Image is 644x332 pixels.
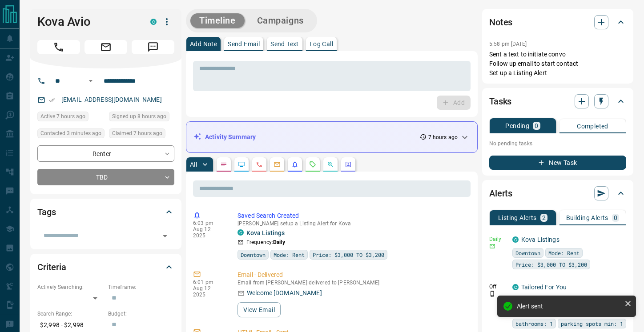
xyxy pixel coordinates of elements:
[498,215,537,221] p: Listing Alerts
[489,94,511,108] h2: Tasks
[489,12,626,33] div: Notes
[512,284,519,290] div: condos.ca
[489,137,626,150] p: No pending tasks
[521,284,567,291] a: Tailored For You
[37,112,105,124] div: Tue Aug 12 2025
[273,239,285,245] strong: Daily
[108,283,174,291] p: Timeframe:
[246,238,285,246] p: Frequency:
[489,15,512,29] h2: Notes
[489,235,507,243] p: Daily
[345,161,352,168] svg: Agent Actions
[238,161,245,168] svg: Lead Browsing Activity
[327,161,334,168] svg: Opportunities
[85,76,96,86] button: Open
[37,128,105,141] div: Tue Aug 12 2025
[512,236,519,243] div: condos.ca
[37,283,104,291] p: Actively Searching:
[270,41,299,47] p: Send Text
[61,96,162,103] a: [EMAIL_ADDRESS][DOMAIN_NAME]
[489,283,507,291] p: Off
[37,169,174,185] div: TBD
[542,215,546,221] p: 2
[237,270,467,280] p: Email - Delivered
[37,205,56,219] h2: Tags
[274,250,305,259] span: Mode: Rent
[112,112,166,121] span: Signed up 8 hours ago
[237,220,467,227] p: [PERSON_NAME] setup a Listing Alert for Kova
[505,123,529,129] p: Pending
[112,129,162,138] span: Claimed 7 hours ago
[132,40,174,54] span: Message
[515,260,587,269] span: Price: $3,000 TO $3,200
[190,161,197,168] p: All
[237,229,244,236] div: condos.ca
[193,129,470,145] div: Activity Summary7 hours ago
[310,41,333,47] p: Log Call
[237,302,281,317] button: View Email
[535,123,538,129] p: 0
[37,145,174,162] div: Renter
[37,256,174,278] div: Criteria
[37,201,174,223] div: Tags
[489,50,626,78] p: Sent a text to initiate convo Follow up email to start contact Set up a Listing Alert
[548,248,580,257] span: Mode: Rent
[247,288,322,298] p: Welcome [DOMAIN_NAME]
[205,132,256,142] p: Activity Summary
[193,285,224,298] p: Aug 12 2025
[291,161,298,168] svg: Listing Alerts
[85,40,127,54] span: Email
[274,161,281,168] svg: Emails
[313,250,384,259] span: Price: $3,000 TO $3,200
[37,310,104,318] p: Search Range:
[37,260,66,274] h2: Criteria
[193,226,224,239] p: Aug 12 2025
[193,279,224,285] p: 6:01 pm
[109,128,174,141] div: Tue Aug 12 2025
[489,186,512,200] h2: Alerts
[515,248,540,257] span: Downtown
[566,215,608,221] p: Building Alerts
[37,40,80,54] span: Call
[489,41,527,47] p: 5:58 pm [DATE]
[190,13,245,28] button: Timeline
[489,243,495,249] svg: Email
[108,310,174,318] p: Budget:
[237,280,467,286] p: Email from [PERSON_NAME] delivered to [PERSON_NAME]
[49,97,55,103] svg: Email Verified
[150,19,157,25] div: condos.ca
[246,229,285,236] a: Kova Listings
[248,13,313,28] button: Campaigns
[159,230,171,242] button: Open
[489,183,626,204] div: Alerts
[489,291,495,297] svg: Push Notification Only
[309,161,316,168] svg: Requests
[40,129,101,138] span: Contacted 3 minutes ago
[37,15,137,29] h1: Kova Avio
[256,161,263,168] svg: Calls
[517,303,621,310] div: Alert sent
[521,236,559,243] a: Kova Listings
[220,161,227,168] svg: Notes
[577,123,608,129] p: Completed
[489,156,626,170] button: New Task
[40,112,85,121] span: Active 7 hours ago
[228,41,260,47] p: Send Email
[109,112,174,124] div: Tue Aug 12 2025
[241,250,266,259] span: Downtown
[190,41,217,47] p: Add Note
[489,91,626,112] div: Tasks
[237,211,467,220] p: Saved Search Created
[428,133,458,141] p: 7 hours ago
[614,215,617,221] p: 0
[193,220,224,226] p: 6:03 pm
